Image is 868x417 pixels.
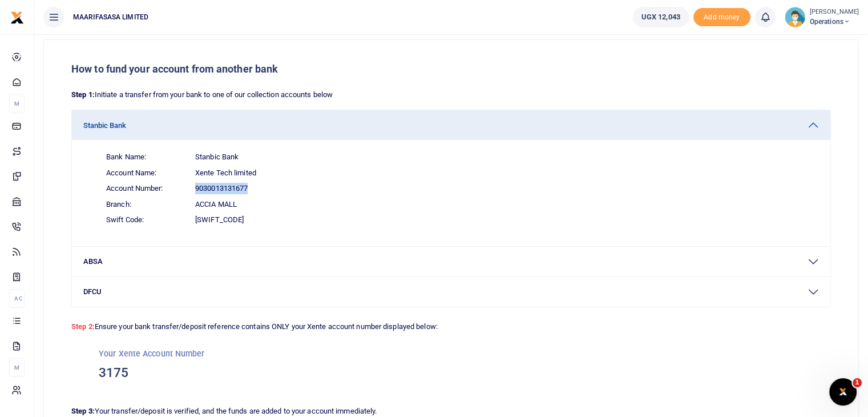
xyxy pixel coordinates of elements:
span: 9030013131677 [195,183,248,194]
button: ABSA [72,247,830,276]
small: Your Xente Account Number [99,349,205,358]
h3: 3175 [99,364,804,382]
button: Stanbic Bank [72,110,830,140]
strong: Step 2: [71,322,95,331]
li: Ac [9,289,25,308]
span: [SWIFT_CODE] [195,214,244,226]
iframe: Intercom live chat [829,378,857,406]
span: Bank Name: [106,151,186,163]
span: Stanbic Bank [195,151,239,163]
li: Wallet ballance [628,7,693,27]
a: UGX 12,043 [633,7,689,27]
span: UGX 12,043 [641,11,680,23]
span: Add money [693,8,750,27]
a: Add money [693,12,750,21]
li: M [9,94,25,113]
span: Account Number: [106,183,186,194]
a: profile-user [PERSON_NAME] Operations [785,7,859,27]
p: Ensure your bank transfer/deposit reference contains ONLY your Xente account number displayed below: [71,316,831,333]
li: Toup your wallet [693,8,750,27]
span: 1 [853,378,862,387]
strong: Step 1: [71,90,95,99]
a: logo-small logo-large logo-large [10,13,24,21]
strong: Step 3: [71,407,95,415]
span: Xente Tech limited [195,167,256,179]
span: MAARIFASASA LIMITED [68,12,153,22]
span: Branch: [106,199,186,210]
span: Accia Mall [195,199,237,210]
img: profile-user [785,7,805,27]
button: DFCU [72,277,830,307]
span: Swift Code: [106,214,186,226]
small: [PERSON_NAME] [810,7,859,17]
span: Account Name: [106,167,186,179]
span: Operations [810,17,859,27]
p: Initiate a transfer from your bank to one of our collection accounts below [71,89,831,101]
h5: How to fund your account from another bank [71,63,831,75]
li: M [9,358,25,377]
img: logo-small [10,11,24,25]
